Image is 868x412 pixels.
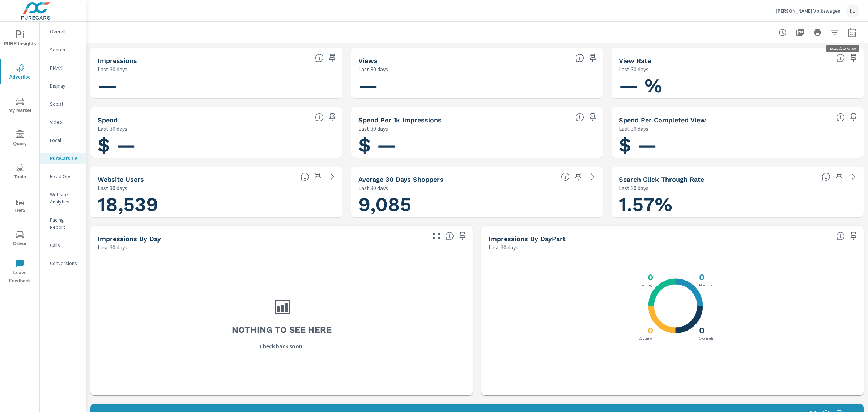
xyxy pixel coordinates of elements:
[575,54,584,62] span: Number of times your connected TV ad was viewed completely by a user. [Source: This data is provi...
[3,64,37,81] span: Advertise
[50,28,80,35] p: Overall
[358,65,388,73] p: Last 30 days
[619,57,651,64] h5: View Rate
[98,243,127,252] p: Last 30 days
[50,82,80,89] p: Display
[50,216,80,231] p: Pacing Report
[40,258,86,269] div: Conversions
[40,44,86,55] div: Search
[98,184,127,192] p: Last 30 days
[848,52,859,64] span: Save this to your personalized report
[98,124,127,133] p: Last 30 days
[848,230,859,242] span: Save this to your personalized report
[50,118,80,126] p: Video
[98,235,161,243] h5: Impressions by Day
[445,232,454,240] span: The number of impressions, broken down by the day of the week they occurred.
[327,171,338,182] a: See more details in report
[836,54,845,62] span: Percentage of Impressions where the ad was viewed completely. “Impressions” divided by “Views”. [...
[358,176,443,183] h5: Average 30 Days Shoppers
[260,342,304,350] p: Check back soon!
[431,230,442,242] button: Make Fullscreen
[50,100,80,108] p: Social
[698,283,714,287] p: Morning
[3,197,37,215] span: Tier2
[312,171,324,182] span: Save this to your personalized report
[327,112,338,123] span: Save this to your personalized report
[619,73,856,98] h1: — %
[0,22,39,288] div: nav menu
[98,192,335,217] h1: 18,539
[50,191,80,205] p: Website Analytics
[3,259,37,285] span: Leave Feedback
[836,113,845,122] span: Total spend per 1,000 impressions. [Source: This data is provided by the video advertising platform]
[489,243,518,252] p: Last 30 days
[40,98,86,109] div: Social
[848,112,859,123] span: Save this to your personalized report
[827,25,842,40] button: Apply Filters
[98,133,335,157] h1: $ —
[358,73,596,98] h1: —
[587,171,599,182] a: See more details in report
[489,235,566,243] h5: Impressions by DayPart
[619,65,648,73] p: Last 30 days
[50,136,80,144] p: Local
[301,172,309,181] span: Unique website visitors over the selected time period. [Source: Website Analytics]
[833,171,845,182] span: Save this to your personalized report
[232,324,332,336] h3: Nothing to see here
[98,176,144,183] h5: Website Users
[457,230,468,242] span: Save this to your personalized report
[776,8,841,14] p: [PERSON_NAME] Volkswagen
[50,64,80,71] p: PMAX
[573,171,584,182] span: Save this to your personalized report
[637,337,653,340] p: Daytime
[561,172,570,181] span: A rolling 30 day total of daily Shoppers on the dealership website, averaged over the selected da...
[50,241,80,249] p: Calls
[358,57,378,64] h5: Views
[40,171,86,182] div: Fixed Ops
[587,52,599,64] span: Save this to your personalized report
[358,133,596,157] h1: $ —
[575,113,584,122] span: Total spend per 1,000 impressions. [Source: This data is provided by the video advertising platform]
[3,164,37,181] span: Tools
[698,337,716,340] p: Overnight
[315,54,324,62] span: Number of times your connected TV ad was presented to a user. [Source: This data is provided by t...
[822,172,830,181] span: Percentage of users who viewed your campaigns who clicked through to your website. For example, i...
[619,124,648,133] p: Last 30 days
[3,30,37,48] span: PURE Insights
[50,155,80,162] p: PureCars TV
[315,113,324,122] span: Cost of your connected TV ad campaigns. [Source: This data is provided by the video advertising p...
[40,240,86,251] div: Calls
[50,173,80,180] p: Fixed Ops
[646,272,653,282] h3: 0
[98,57,137,64] h5: Impressions
[327,52,338,64] span: Save this to your personalized report
[619,192,856,217] h1: 1.57%
[50,260,80,267] p: Conversions
[646,325,653,336] h3: 0
[793,25,807,40] button: "Export Report to PDF"
[358,192,596,217] h1: 9,085
[40,214,86,232] div: Pacing Report
[40,117,86,127] div: Video
[846,4,859,17] div: LJ
[638,283,653,287] p: Evening
[698,325,705,336] h3: 0
[98,65,127,73] p: Last 30 days
[40,62,86,73] div: PMAX
[848,171,859,182] a: See more details in report
[619,116,706,124] h5: Spend Per Completed View
[50,46,80,53] p: Search
[98,73,335,98] h1: —
[40,189,86,207] div: Website Analytics
[3,130,37,148] span: Query
[587,112,599,123] span: Save this to your personalized report
[619,184,648,192] p: Last 30 days
[698,272,705,282] h3: 0
[98,116,118,124] h5: Spend
[358,124,388,133] p: Last 30 days
[619,176,704,183] h5: Search Click Through Rate
[40,26,86,37] div: Overall
[836,232,845,240] span: Only DoubleClick Video impressions can be broken down by time of day.
[40,153,86,164] div: PureCars TV
[3,230,37,248] span: Driver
